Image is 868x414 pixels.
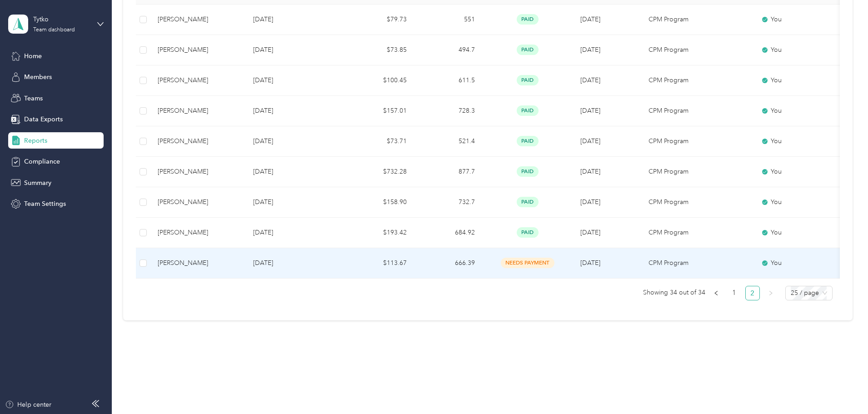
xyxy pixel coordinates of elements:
[649,136,748,146] p: CPM Program
[746,286,759,300] a: 2
[641,126,755,157] td: CPM Program
[158,75,239,85] div: [PERSON_NAME]
[158,136,239,146] div: [PERSON_NAME]
[580,259,600,267] span: [DATE]
[517,14,539,25] span: paid
[791,286,827,300] span: 25 / page
[580,107,600,115] span: [DATE]
[580,229,600,236] span: [DATE]
[346,96,414,126] td: $157.01
[24,199,66,209] span: Team Settings
[253,106,339,116] p: [DATE]
[762,15,838,25] div: You
[768,290,773,296] span: right
[414,5,482,35] td: 551
[817,363,868,414] iframe: Everlance-gr Chat Button Frame
[580,168,600,175] span: [DATE]
[517,105,539,116] span: paid
[24,115,63,124] span: Data Exports
[641,248,755,279] td: CPM Program
[649,15,748,25] p: CPM Program
[24,157,60,166] span: Compliance
[762,228,838,238] div: You
[762,106,838,116] div: You
[649,228,748,238] p: CPM Program
[649,106,748,116] p: CPM Program
[414,187,482,218] td: 732.7
[24,94,43,103] span: Teams
[517,166,539,177] span: paid
[517,45,539,55] span: paid
[24,136,47,145] span: Reports
[641,96,755,126] td: CPM Program
[713,290,719,296] span: left
[580,198,600,206] span: [DATE]
[649,45,748,55] p: CPM Program
[24,178,51,188] span: Summary
[346,187,414,218] td: $158.90
[158,45,239,55] div: [PERSON_NAME]
[253,15,339,25] p: [DATE]
[517,227,539,238] span: paid
[414,248,482,279] td: 666.39
[643,286,705,299] span: Showing 34 out of 34
[641,157,755,187] td: CPM Program
[641,5,755,35] td: CPM Program
[5,400,51,409] button: Help center
[158,167,239,177] div: [PERSON_NAME]
[346,248,414,279] td: $113.67
[649,197,748,207] p: CPM Program
[253,75,339,85] p: [DATE]
[414,65,482,96] td: 611.5
[762,197,838,207] div: You
[253,197,339,207] p: [DATE]
[745,286,760,300] li: 2
[501,258,554,268] span: needs payment
[728,286,741,300] a: 1
[762,136,838,146] div: You
[709,286,723,300] button: left
[346,218,414,248] td: $193.42
[517,75,539,85] span: paid
[33,15,90,24] div: Tytko
[762,75,838,85] div: You
[580,46,600,54] span: [DATE]
[24,72,52,82] span: Members
[649,258,748,268] p: CPM Program
[158,15,239,25] div: [PERSON_NAME]
[641,35,755,65] td: CPM Program
[414,35,482,65] td: 494.7
[253,45,339,55] p: [DATE]
[762,258,838,268] div: You
[580,137,600,145] span: [DATE]
[649,167,748,177] p: CPM Program
[649,75,748,85] p: CPM Program
[253,167,339,177] p: [DATE]
[346,5,414,35] td: $79.73
[762,167,838,177] div: You
[641,218,755,248] td: CPM Program
[517,136,539,146] span: paid
[414,157,482,187] td: 877.7
[346,35,414,65] td: $73.85
[709,286,723,300] li: Previous Page
[785,286,833,300] div: Page Size
[346,157,414,187] td: $732.28
[517,197,539,207] span: paid
[346,65,414,96] td: $100.45
[158,197,239,207] div: [PERSON_NAME]
[158,106,239,116] div: [PERSON_NAME]
[253,136,339,146] p: [DATE]
[158,228,239,238] div: [PERSON_NAME]
[580,76,600,84] span: [DATE]
[641,65,755,96] td: CPM Program
[762,45,838,55] div: You
[414,218,482,248] td: 684.92
[24,51,42,61] span: Home
[33,27,75,33] div: Team dashboard
[580,15,600,23] span: [DATE]
[641,187,755,218] td: CPM Program
[414,126,482,157] td: 521.4
[414,96,482,126] td: 728.3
